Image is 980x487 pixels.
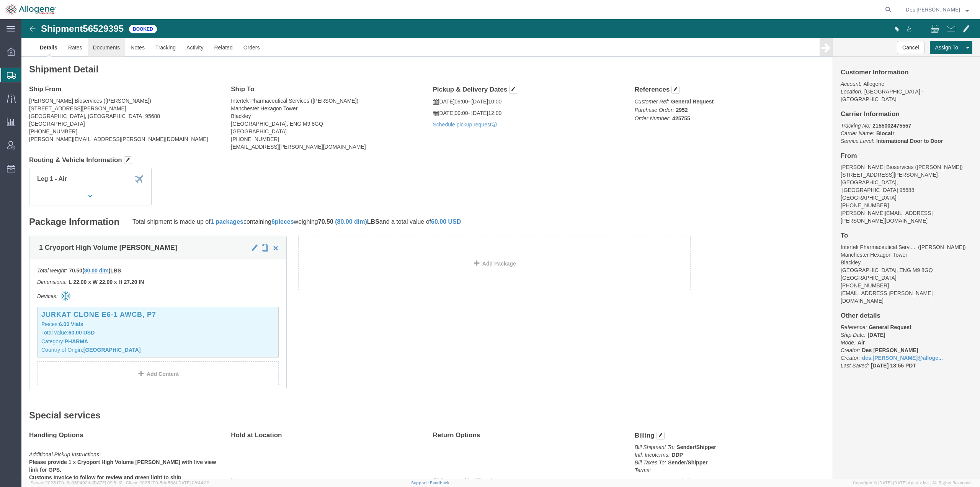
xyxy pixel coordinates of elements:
[905,5,969,14] button: Des [PERSON_NAME]
[93,480,122,485] span: [DATE] 09:51:12
[126,480,209,485] span: Client: 2025.17.0-5dd568f
[31,480,122,485] span: Server: 2025.17.0-16a969492de
[5,4,56,15] img: logo
[853,480,971,486] span: Copyright © [DATE]-[DATE] Agistix Inc., All Rights Reserved
[906,5,960,14] span: Des Charlery
[21,19,980,479] iframe: FS Legacy Container
[177,480,209,485] span: [DATE] 08:44:20
[430,480,449,485] a: Feedback
[411,480,430,485] a: Support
